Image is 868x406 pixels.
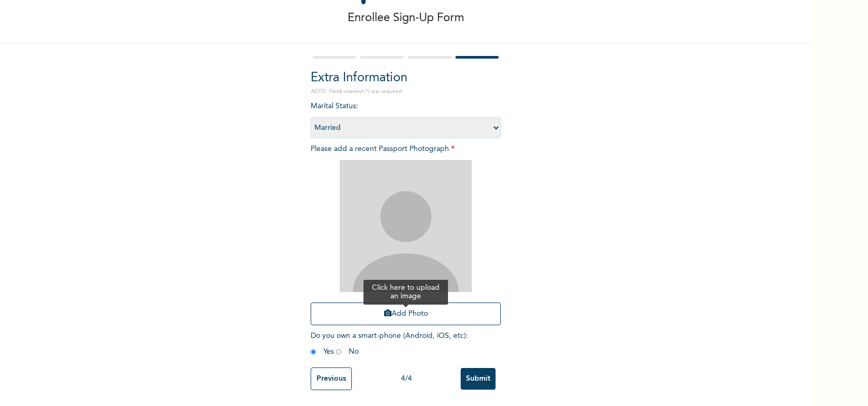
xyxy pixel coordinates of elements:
div: 4 / 4 [352,373,461,384]
p: NOTE: Fields marked (*) are required [311,88,501,96]
h2: Extra Information [311,69,501,88]
input: Submit [461,368,496,390]
span: Please add a recent Passport Photograph [311,145,501,331]
span: Do you own a smart-phone (Android, iOS, etc) : Yes No [311,332,468,355]
img: Crop [340,160,472,292]
button: Add Photo [311,303,501,325]
p: Enrollee Sign-Up Form [348,10,464,27]
input: Previous [311,367,352,390]
span: Marital Status : [311,102,501,131]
